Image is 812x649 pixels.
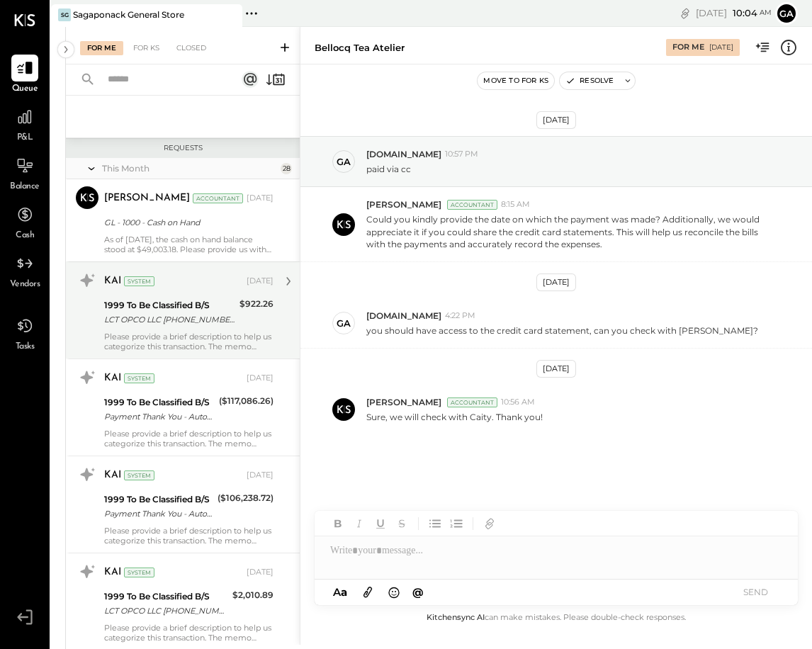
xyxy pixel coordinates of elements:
a: Cash [1,201,49,242]
span: [PERSON_NAME] [366,198,441,210]
button: ga [775,2,798,25]
div: Payment Thank You - Automated Phone [104,507,213,521]
div: Accountant [447,397,497,407]
div: Requests [73,143,293,153]
div: [DATE] [536,273,576,291]
button: Resolve [560,72,619,89]
div: For Me [672,42,704,53]
div: GL - 1000 - Cash on Hand [104,215,269,230]
a: Queue [1,55,49,96]
span: [PERSON_NAME] [366,396,441,408]
div: Please provide a brief description to help us categorize this transaction. The memo might be help... [104,623,274,643]
span: 10:57 PM [445,149,478,160]
div: Bellocq Tea Atelier [315,41,405,55]
div: LCT OPCO LLC [PHONE_NUMBER] PA [104,604,228,618]
button: @ [408,583,428,601]
span: Cash [16,230,34,242]
div: ($117,086.26) [219,394,274,408]
div: 1999 To Be Classified B/S [104,395,215,410]
div: Please provide a brief description to help us categorize this transaction. The memo might be help... [104,332,274,351]
a: Tasks [1,312,49,354]
div: $2,010.89 [232,588,274,602]
span: 8:15 AM [501,199,530,210]
div: 28 [281,163,292,174]
span: Balance [10,181,40,193]
div: [DATE] [247,276,274,287]
span: Tasks [16,341,35,354]
button: Unordered List [426,514,444,533]
span: Vendors [10,278,40,291]
div: [DATE] [247,193,274,204]
button: Italic [350,514,368,533]
span: @ [412,585,424,599]
div: ($106,238.72) [218,491,274,505]
a: Balance [1,152,49,193]
button: Aa [329,585,351,600]
div: Please provide a brief description to help us categorize this transaction. The memo might be help... [104,526,274,546]
button: Ordered List [447,514,466,533]
div: ga [337,155,351,169]
div: 1999 To Be Classified B/S [104,589,228,604]
span: 10:56 AM [501,397,535,408]
div: 1999 To Be Classified B/S [104,298,235,312]
div: For Me [80,41,123,55]
span: 4:22 PM [445,310,475,322]
div: [DATE] [696,6,772,20]
span: Queue [12,83,38,96]
div: ga [337,317,351,330]
span: a [341,585,347,599]
div: $922.26 [239,297,274,311]
div: Accountant [193,193,243,203]
div: KAI [104,565,121,580]
div: Sagaponack General Store [73,9,184,21]
div: copy link [678,6,692,21]
div: [DATE] [536,360,576,378]
div: For KS [126,41,167,55]
div: [DATE] [247,470,274,481]
span: P&L [17,132,33,145]
div: [DATE] [536,111,576,129]
p: Could you kindly provide the date on which the payment was made? Additionally, we would appreciat... [366,213,779,249]
a: Vendors [1,250,49,291]
div: [DATE] [709,43,733,52]
span: [DOMAIN_NAME] [366,310,441,322]
p: Sure, we will check with Caity. Thank you! [366,411,543,423]
button: Underline [371,514,390,533]
div: SG [58,9,71,21]
button: Bold [329,514,347,533]
p: paid via cc [366,163,411,175]
div: KAI [104,468,121,482]
a: P&L [1,103,49,145]
div: KAI [104,274,121,288]
button: SEND [727,582,784,602]
div: Please provide a brief description to help us categorize this transaction. The memo might be help... [104,429,274,448]
div: As of [DATE], the cash on hand balance stood at $49,003.18. Please provide us with the cash count... [104,235,274,254]
p: you should have access to the credit card statement, can you check with [PERSON_NAME]? [366,324,758,337]
div: Payment Thank You - Automated Phone [104,410,215,424]
div: [DATE] [247,567,274,578]
div: System [124,373,154,383]
div: This Month [102,162,277,174]
div: [DATE] [247,373,274,384]
div: System [124,568,154,577]
div: KAI [104,371,121,385]
div: System [124,276,154,286]
button: Move to for ks [478,72,554,89]
div: Closed [169,41,213,55]
div: LCT OPCO LLC [PHONE_NUMBER] PA [104,312,235,327]
span: [DOMAIN_NAME] [366,148,441,160]
div: System [124,470,154,480]
button: Add URL [480,514,499,533]
div: Accountant [447,200,497,210]
div: [PERSON_NAME] [104,191,190,205]
button: Strikethrough [393,514,411,533]
div: 1999 To Be Classified B/S [104,492,213,507]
